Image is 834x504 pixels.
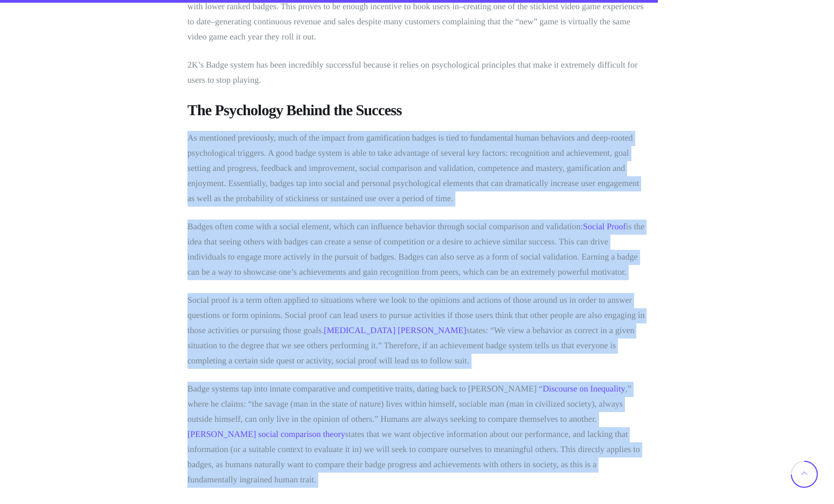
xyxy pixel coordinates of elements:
p: Social proof is a term often applied to situations where we look to the opinions and actions of t... [187,293,647,369]
a: [PERSON_NAME] social comparison theory [187,430,345,439]
h3: The Psychology Behind the Success [187,101,647,121]
a: Discourse on Inequality [543,384,625,394]
a: Social Proof [583,222,626,231]
p: Badge systems tap into innate comparative and competitive traits, dating back to [PERSON_NAME] “ ... [187,382,647,488]
p: 2K’s Badge system has been incredibly successful because it relies on psychological principles th... [187,58,647,88]
a: [MEDICAL_DATA] [PERSON_NAME] [324,326,466,335]
p: As mentioned previously, much of the impact from gamification badges is tied to fundamental human... [187,131,647,207]
p: Badges often come with a social element, which can influence behavior through social comparison a... [187,220,647,280]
